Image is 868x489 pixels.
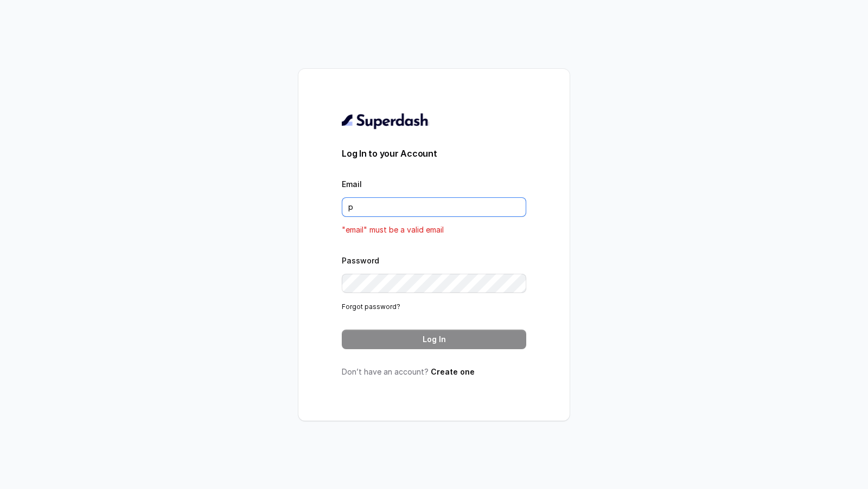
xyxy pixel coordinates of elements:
p: "email" must be a valid email [342,223,526,236]
label: Email [342,179,362,189]
img: light.svg [342,112,429,130]
a: Create one [431,367,475,376]
h3: Log In to your Account [342,147,526,160]
a: Forgot password? [342,303,400,311]
p: Don’t have an account? [342,366,526,377]
input: youremail@example.com [342,197,526,217]
label: Password [342,256,379,265]
button: Log In [342,330,526,349]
